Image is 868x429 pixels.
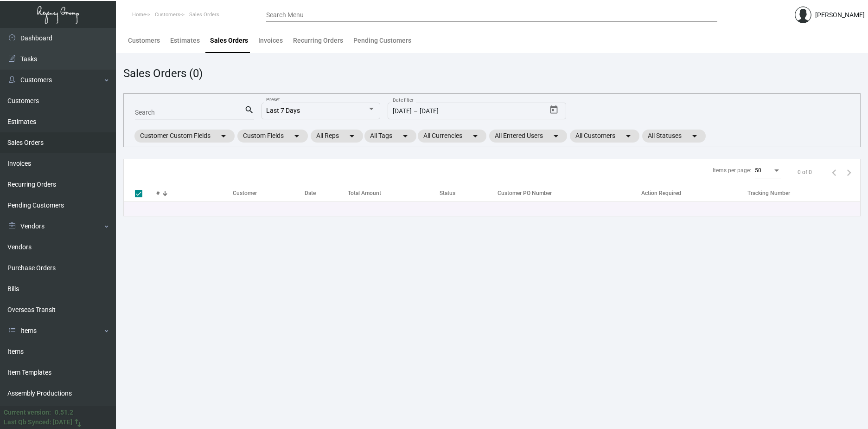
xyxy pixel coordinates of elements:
[440,189,455,197] div: Status
[348,189,381,197] div: Total Amount
[842,165,856,180] button: Next page
[305,189,348,197] div: Date
[258,36,283,45] div: Invoices
[747,189,790,197] div: Tracking Number
[132,12,146,18] span: Home
[4,408,51,417] div: Current version:
[291,130,302,142] mat-icon: arrow_drop_down
[237,130,308,143] mat-chip: Custom Fields
[547,103,562,117] button: Open calendar
[641,189,747,197] div: Action Required
[123,65,203,82] div: Sales Orders (0)
[266,107,300,114] span: Last 7 Days
[827,165,842,180] button: Previous page
[570,130,639,143] mat-chip: All Customers
[713,166,751,175] div: Items per page:
[642,130,706,143] mat-chip: All Statuses
[498,189,552,197] div: Customer PO Number
[755,167,761,174] span: 50
[348,189,440,197] div: Total Amount
[747,189,860,197] div: Tracking Number
[189,12,219,18] span: Sales Orders
[156,189,233,197] div: #
[233,189,304,197] div: Customer
[489,130,567,143] mat-chip: All Entered Users
[623,130,634,142] mat-icon: arrow_drop_down
[420,108,495,115] input: End date
[689,130,700,142] mat-icon: arrow_drop_down
[440,189,493,197] div: Status
[550,130,562,142] mat-icon: arrow_drop_down
[498,189,641,197] div: Customer PO Number
[418,130,486,143] mat-chip: All Currencies
[393,108,412,115] input: Start date
[128,36,160,45] div: Customers
[311,130,363,143] mat-chip: All Reps
[414,108,418,115] span: –
[798,168,812,176] div: 0 of 0
[346,130,357,142] mat-icon: arrow_drop_down
[400,130,411,142] mat-icon: arrow_drop_down
[244,104,254,116] mat-icon: search
[293,36,343,45] div: Recurring Orders
[170,36,200,45] div: Estimates
[4,417,72,427] div: Last Qb Synced: [DATE]
[815,10,865,20] div: [PERSON_NAME]
[641,189,681,197] div: Action Required
[210,36,248,45] div: Sales Orders
[353,36,411,45] div: Pending Customers
[55,408,73,417] div: 0.51.2
[134,130,235,143] mat-chip: Customer Custom Fields
[470,130,481,142] mat-icon: arrow_drop_down
[305,189,316,197] div: Date
[795,6,811,23] img: admin@bootstrapmaster.com
[156,189,160,197] div: #
[218,130,229,142] mat-icon: arrow_drop_down
[233,189,257,197] div: Customer
[155,12,180,18] span: Customers
[364,130,416,143] mat-chip: All Tags
[755,168,781,174] mat-select: Items per page:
